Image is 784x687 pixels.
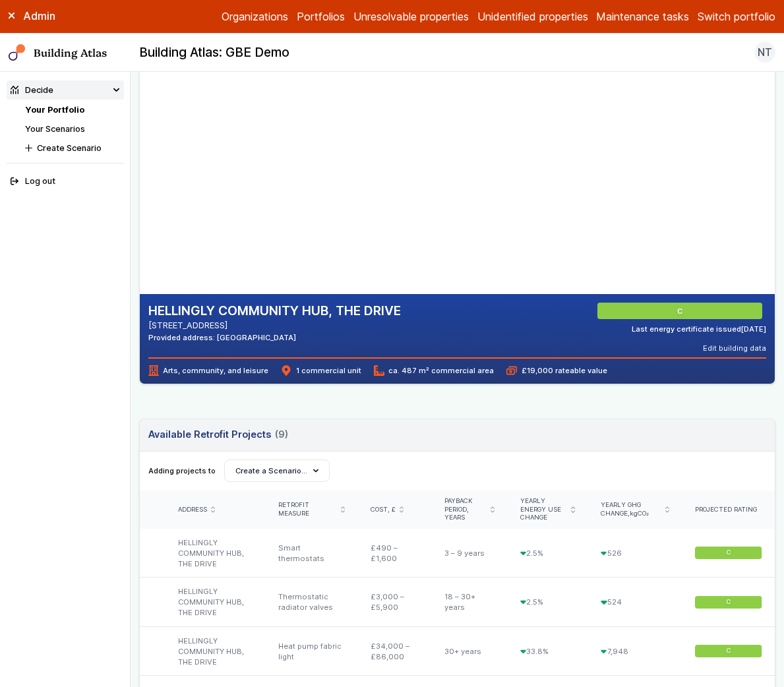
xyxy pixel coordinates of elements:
div: 18 – 30+ years [432,578,507,627]
span: ca. 487 m² commercial area [374,365,494,376]
div: £34,000 – £86,000 [357,626,431,676]
span: Address [178,506,207,514]
div: 526 [588,529,682,578]
span: C [726,647,731,655]
h2: HELLINGLY COMMUNITY HUB, THE DRIVE [148,303,401,320]
img: main-0bbd2752.svg [9,44,26,61]
div: 3 – 9 years [432,529,507,578]
div: 2.5% [507,578,588,627]
div: Smart thermostats [266,529,357,578]
span: Yearly GHG change, [601,501,661,518]
span: Cost, £ [371,506,396,514]
div: HELLINGLY COMMUNITY HUB, THE DRIVE [165,529,266,578]
address: [STREET_ADDRESS] [148,319,401,332]
span: NT [758,44,772,60]
div: 7,948 [588,626,682,676]
span: 1 commercial unit [281,365,361,376]
h2: Building Atlas: GBE Demo [139,44,289,61]
div: 2.5% [507,529,588,578]
div: HELLINGLY COMMUNITY HUB, THE DRIVE [165,578,266,627]
button: NT [754,42,775,63]
a: Your Scenarios [25,124,85,134]
button: Create Scenario [21,138,124,158]
a: Your Portfolio [25,105,84,115]
span: (9) [275,427,288,442]
span: C [726,598,731,607]
span: C [679,306,684,316]
div: 33.8% [507,626,588,676]
time: [DATE] [741,324,766,334]
a: Unresolvable properties [353,9,469,24]
button: Log out [7,172,124,191]
span: Payback period, years [444,497,486,522]
span: kgCO₂ [630,510,649,517]
div: £490 – £1,600 [357,529,431,578]
div: 30+ years [432,626,507,676]
button: Create a Scenario… [224,460,330,482]
a: Unidentified properties [477,9,588,24]
span: Retrofit measure [278,501,336,518]
a: Portfolios [297,9,345,24]
div: Decide [11,84,53,96]
div: Heat pump fabric light [266,626,357,676]
span: £19,000 rateable value [506,365,607,376]
span: C [726,549,731,557]
div: 524 [588,578,682,627]
div: £3,000 – £5,900 [357,578,431,627]
span: Adding projects to [148,465,216,476]
div: HELLINGLY COMMUNITY HUB, THE DRIVE [165,626,266,676]
a: Maintenance tasks [596,9,689,24]
div: Last energy certificate issued [632,324,766,334]
a: Organizations [222,9,288,24]
h3: Available Retrofit Projects [148,427,288,442]
button: Switch portfolio [698,9,775,24]
summary: Decide [7,80,124,100]
div: Projected rating [695,506,762,514]
div: Thermostatic radiator valves [266,578,357,627]
div: Provided address: [GEOGRAPHIC_DATA] [148,332,401,343]
button: Edit building data [703,343,766,353]
span: Arts, community, and leisure [148,365,268,376]
span: Yearly energy use change [520,497,567,522]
